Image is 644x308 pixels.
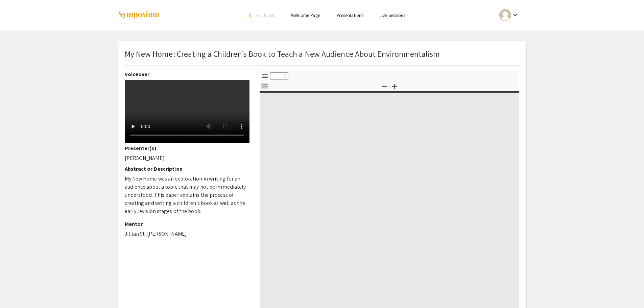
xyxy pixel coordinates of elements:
[125,166,249,172] h2: Abstract or Description
[125,48,440,59] span: My New Home: Creating a Children’s Book to Teach a New Audience About Environmentalism
[259,71,271,81] button: Toggle Sidebar
[125,175,246,215] span: My New Home was an exploration in writing for an audience about a topic that may not be immediate...
[259,81,271,91] button: Tools
[125,145,249,151] h2: Presenter(s)
[511,11,519,19] mat-icon: Expand account dropdown
[492,7,526,23] button: Expand account dropdown
[379,81,390,91] button: Zoom Out
[336,12,363,18] a: Presentations
[380,12,405,18] a: Live Sessions
[270,72,288,80] input: Page
[389,81,400,91] button: Zoom In
[291,12,320,18] a: Welcome Page
[118,10,160,20] img: Symposium by ForagerOne
[256,12,275,18] span: Exit Event
[125,71,249,77] h2: Voiceover
[5,278,29,303] iframe: Chat
[125,154,249,162] p: [PERSON_NAME]
[125,221,249,227] h2: Mentor
[125,230,249,238] p: Jillian St. [PERSON_NAME]
[249,13,253,17] div: arrow_back_ios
